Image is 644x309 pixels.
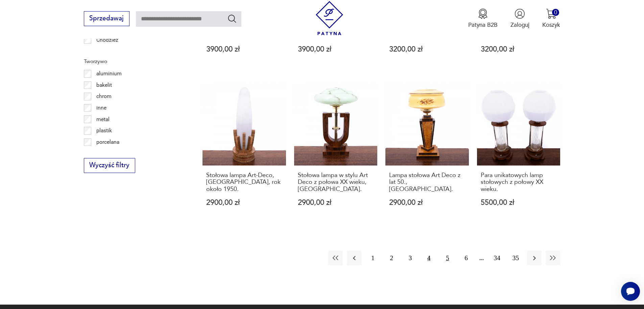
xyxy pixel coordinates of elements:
a: Stołowa lampa w stylu Art Deco z połowa XX wieku, Polska.Stołowa lampa w stylu Art Deco z połowa ... [294,82,378,222]
iframe: Smartsupp widget button [621,282,640,301]
h3: Stołowa lampa Art Deco, rok około 1950, [GEOGRAPHIC_DATA]. [389,19,465,39]
p: 2900,00 zł [298,199,374,206]
a: Lampa stołowa Art Deco z lat 50., Polska.Lampa stołowa Art Deco z lat 50., [GEOGRAPHIC_DATA].2900... [385,82,469,222]
h3: Lampa stołowa Art Deco z lat 50., [GEOGRAPHIC_DATA]. [389,172,465,193]
p: aluminium [96,69,122,78]
p: porcelit [96,149,114,158]
p: 3200,00 zł [481,46,557,53]
button: Zaloguj [510,8,529,29]
p: 3900,00 zł [206,46,282,53]
p: Zaloguj [510,21,529,29]
p: 3900,00 zł [298,46,374,53]
button: 0Koszyk [542,8,560,29]
button: 6 [459,251,473,265]
button: Patyna B2B [468,8,498,29]
button: Wyczyść filtry [84,158,135,173]
div: 0 [552,9,559,16]
h3: Stołowa lampa w stylu Art Deco z połowa XX wieku, [GEOGRAPHIC_DATA]. [298,172,374,193]
h3: Para unikatowych lamp stołowych z połowy XX wieku. [481,172,557,193]
p: 3200,00 zł [389,46,465,53]
h3: Para polskich lamp stołowych w stylu Art Deco z około 1950 roku. [206,19,282,39]
button: 1 [365,251,380,265]
a: Sprzedawaj [84,16,129,22]
p: plastik [96,126,112,135]
img: Ikonka użytkownika [515,8,525,19]
h3: Lampa stołowa Art Deco, [GEOGRAPHIC_DATA], lata 50. [481,19,557,39]
p: Tworzywo [84,57,183,66]
p: bakelit [96,81,112,90]
a: Stołowa lampa Art-Deco, Polska, rok około 1950.Stołowa lampa Art-Deco, [GEOGRAPHIC_DATA], rok oko... [202,82,286,222]
p: porcelana [96,138,119,147]
p: metal [96,115,110,124]
img: Ikona medalu [478,8,488,19]
button: Szukaj [227,14,237,23]
img: Patyna - sklep z meblami i dekoracjami vintage [312,1,347,35]
h3: Para lamp stołowych Art Deco z połowy XX wieku, [GEOGRAPHIC_DATA]. [298,19,374,39]
button: 4 [422,251,436,265]
h3: Stołowa lampa Art-Deco, [GEOGRAPHIC_DATA], rok około 1950. [206,172,282,193]
p: Ćmielów [96,47,117,56]
button: 35 [508,251,523,265]
button: Sprzedawaj [84,11,129,26]
p: Koszyk [542,21,560,29]
p: inne [96,103,106,112]
a: Para unikatowych lamp stołowych z połowy XX wieku.Para unikatowych lamp stołowych z połowy XX wie... [477,82,560,222]
p: 2900,00 zł [206,199,282,206]
a: Ikona medaluPatyna B2B [468,8,498,29]
p: chrom [96,92,112,101]
p: Patyna B2B [468,21,498,29]
button: 34 [490,251,504,265]
p: 2900,00 zł [389,199,465,206]
p: Chodzież [96,36,118,44]
button: 3 [403,251,418,265]
p: 5500,00 zł [481,199,557,206]
button: 2 [384,251,399,265]
img: Ikona koszyka [546,8,556,19]
button: 5 [440,251,455,265]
